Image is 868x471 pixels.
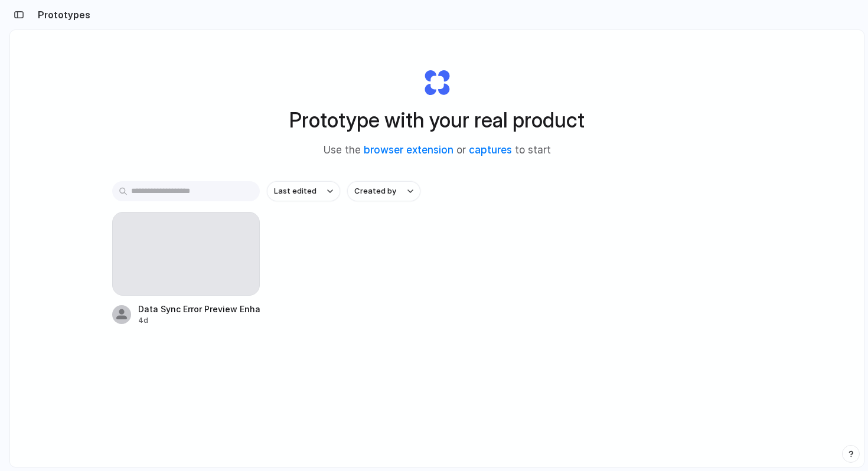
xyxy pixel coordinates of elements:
[347,181,420,201] button: Created by
[112,212,260,326] a: Data Sync Error Preview Enhancement4d
[324,143,551,158] span: Use the or to start
[469,144,512,156] a: captures
[274,185,316,197] span: Last edited
[364,144,453,156] a: browser extension
[267,181,340,201] button: Last edited
[138,315,260,326] div: 4d
[289,104,585,136] h1: Prototype with your real product
[33,8,90,22] h2: Prototypes
[354,185,396,197] span: Created by
[138,303,260,315] div: Data Sync Error Preview Enhancement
